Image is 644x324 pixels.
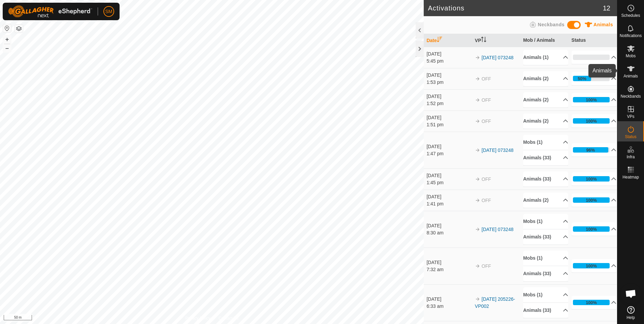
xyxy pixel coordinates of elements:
[481,38,486,43] p-sorticon: Activate to sort
[520,34,569,47] th: Mob / Animals
[578,75,586,82] div: 50%
[573,76,610,81] div: 50%
[482,55,514,60] a: [DATE] 073248
[426,150,472,157] div: 1:47 pm
[573,197,610,203] div: 100%
[426,93,472,100] div: [DATE]
[426,222,472,229] div: [DATE]
[620,34,642,38] span: Notifications
[627,115,634,119] span: VPs
[625,135,636,139] span: Status
[620,94,641,98] span: Neckbands
[523,266,568,281] p-accordion-header: Animals (33)
[426,79,472,86] div: 1:53 pm
[426,259,472,266] div: [DATE]
[593,22,613,27] span: Animals
[586,226,597,232] div: 100%
[586,147,595,153] div: 96%
[621,284,641,304] div: Open chat
[426,296,472,303] div: [DATE]
[426,72,472,79] div: [DATE]
[475,148,480,153] img: arrow
[3,44,11,52] button: –
[621,13,640,18] span: Schedules
[426,303,472,310] div: 6:33 am
[572,222,617,236] p-accordion-header: 100%
[426,229,472,236] div: 8:30 am
[626,155,635,159] span: Infra
[475,227,480,232] img: arrow
[523,214,568,229] p-accordion-header: Mobs (1)
[617,303,644,322] a: Help
[573,300,610,305] div: 100%
[426,143,472,150] div: [DATE]
[523,251,568,266] p-accordion-header: Mobs (1)
[475,97,480,103] img: arrow
[426,114,472,121] div: [DATE]
[523,193,568,208] p-accordion-header: Animals (2)
[424,34,472,47] th: Date
[523,150,568,165] p-accordion-header: Animals (33)
[482,227,514,232] a: [DATE] 073248
[426,179,472,186] div: 1:45 pm
[523,71,568,86] p-accordion-header: Animals (2)
[538,22,565,27] span: Neckbands
[219,315,238,321] a: Contact Us
[573,226,610,232] div: 100%
[105,8,112,15] span: SM
[586,176,597,182] div: 100%
[573,147,610,153] div: 96%
[603,3,610,13] span: 12
[428,4,603,12] h2: Activations
[482,76,491,82] span: OFF
[573,97,610,102] div: 100%
[426,51,472,58] div: [DATE]
[482,198,491,203] span: OFF
[475,55,480,60] img: arrow
[586,118,597,124] div: 100%
[523,50,568,65] p-accordion-header: Animals (1)
[626,54,636,58] span: Mobs
[586,299,597,306] div: 100%
[426,58,472,65] div: 5:45 pm
[586,97,597,103] div: 100%
[3,24,11,32] button: Reset Map
[482,148,514,153] a: [DATE] 073248
[475,263,480,269] img: arrow
[573,263,610,268] div: 100%
[572,143,617,157] p-accordion-header: 96%
[572,114,617,128] p-accordion-header: 100%
[572,172,617,186] p-accordion-header: 100%
[623,74,638,78] span: Animals
[572,193,617,207] p-accordion-header: 100%
[573,176,610,182] div: 100%
[426,266,472,273] div: 7:32 am
[15,25,23,33] button: Map Layers
[572,93,617,106] p-accordion-header: 100%
[426,100,472,107] div: 1:52 pm
[586,197,597,203] div: 100%
[426,200,472,207] div: 1:41 pm
[8,5,92,18] img: Gallagher Logo
[475,119,480,124] img: arrow
[523,92,568,107] p-accordion-header: Animals (2)
[573,118,610,124] div: 100%
[523,171,568,187] p-accordion-header: Animals (33)
[523,135,568,150] p-accordion-header: Mobs (1)
[482,263,491,269] span: OFF
[586,263,597,269] div: 100%
[475,296,480,302] img: arrow
[572,296,617,309] p-accordion-header: 100%
[572,259,617,272] p-accordion-header: 100%
[572,51,617,64] p-accordion-header: 0%
[426,121,472,128] div: 1:51 pm
[523,287,568,302] p-accordion-header: Mobs (1)
[573,55,610,60] div: 0%
[475,296,515,309] a: [DATE] 205226-VP002
[482,176,491,182] span: OFF
[626,316,635,320] span: Help
[482,119,491,124] span: OFF
[185,315,211,321] a: Privacy Policy
[472,34,520,47] th: VP
[475,198,480,203] img: arrow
